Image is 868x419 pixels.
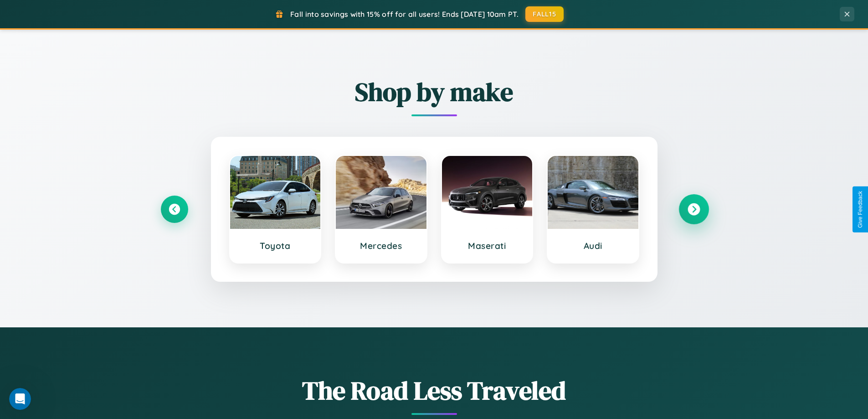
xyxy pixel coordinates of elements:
[857,191,863,228] div: Give Feedback
[161,373,708,408] h1: The Road Less Traveled
[161,74,708,109] h2: Shop by make
[345,240,417,251] h3: Mercedes
[9,388,31,410] iframe: Intercom live chat
[525,6,564,22] button: FALL15
[451,240,524,251] h3: Maserati
[557,240,629,251] h3: Audi
[290,10,519,19] span: Fall into savings with 15% off for all users! Ends [DATE] 10am PT.
[239,240,312,251] h3: Toyota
